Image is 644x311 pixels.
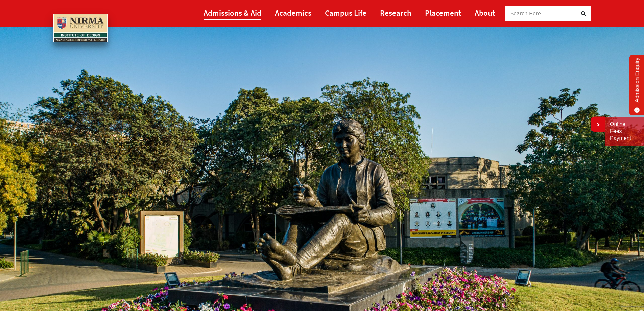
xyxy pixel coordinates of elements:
a: About [475,5,495,20]
a: Online Fees Payment [610,121,639,142]
img: main_logo [53,14,108,43]
a: Placement [425,5,461,20]
a: Research [380,5,411,20]
a: Academics [275,5,311,20]
a: Campus Life [325,5,366,20]
span: Search Here [510,9,541,17]
a: Admissions & Aid [204,5,261,20]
